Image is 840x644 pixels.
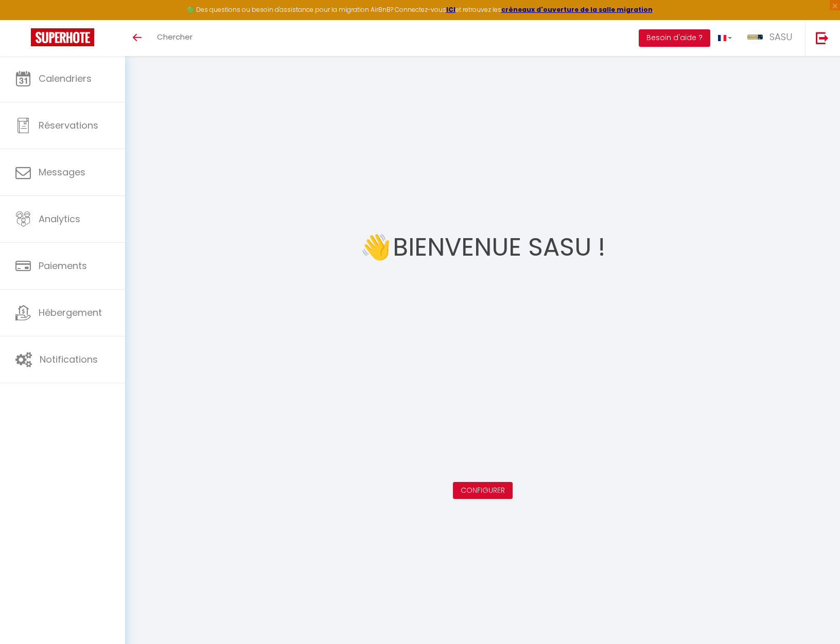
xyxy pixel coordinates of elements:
span: Messages [39,166,85,178]
span: SASU [769,30,792,43]
button: Besoin d'aide ? [639,29,710,47]
a: Configurer [461,485,505,495]
img: ... [747,29,763,45]
span: 👋 [360,228,391,266]
span: Calendriers [39,72,92,85]
span: Paiements [39,259,87,272]
a: ... SASU [740,20,805,56]
span: Notifications [40,353,98,366]
a: ICI [446,5,456,14]
h1: Bienvenue SASU ! [393,217,605,278]
span: Chercher [157,31,192,42]
a: créneaux d'ouverture de la salle migration [501,5,653,14]
span: Hébergement [39,306,102,319]
iframe: welcome-outil.mov [318,278,647,463]
img: logout [816,31,829,44]
button: Configurer [453,482,513,499]
img: Super Booking [31,28,94,46]
span: Analytics [39,212,80,225]
span: Réservations [39,119,98,132]
a: Chercher [149,20,200,56]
